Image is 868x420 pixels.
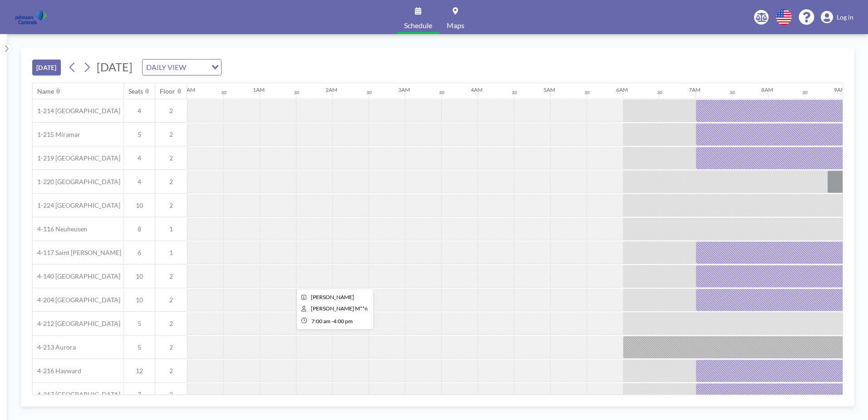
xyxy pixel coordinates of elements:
span: 2 [155,107,187,115]
span: 7 [124,390,155,399]
div: 30 [512,90,517,95]
span: 1-215 Miramar [33,130,80,139]
span: 10 [124,201,155,210]
span: 2 [155,130,187,139]
span: 12 [124,367,155,375]
div: 30 [584,90,590,95]
span: 10 [124,296,155,304]
span: 6 [124,249,155,257]
span: - [331,318,333,325]
span: 7:00 AM [311,318,330,325]
a: Log in [821,11,853,24]
div: 30 [802,90,808,95]
span: 1 [155,249,187,257]
span: 4 [124,178,155,186]
div: 1AM [253,86,265,93]
div: 9AM [834,86,846,93]
div: 5AM [543,86,555,93]
div: Seats [128,87,143,95]
span: 4-117 Saint [PERSON_NAME] [33,249,121,257]
span: Chuck Caudill [311,294,354,300]
span: 4-140 [GEOGRAPHIC_DATA] [33,272,120,280]
span: 2 [155,178,187,186]
span: 10 [124,272,155,280]
span: 5 [124,343,155,351]
span: 4-216 Hayward [33,367,81,375]
span: 1-219 [GEOGRAPHIC_DATA] [33,154,120,162]
div: 2AM [325,86,337,93]
span: 4-213 Aurora [33,343,76,351]
div: 30 [221,90,227,95]
span: 2 [155,272,187,280]
span: 2 [155,320,187,328]
button: [DATE] [32,60,61,75]
div: 30 [366,90,372,95]
img: organization-logo [15,8,47,26]
span: 1 [155,225,187,233]
span: 1-214 [GEOGRAPHIC_DATA] [33,107,120,115]
span: Schedule [404,22,432,29]
div: Name [37,87,54,95]
span: 4:00 PM [333,318,353,325]
span: [DATE] [97,60,133,74]
span: 2 [155,296,187,304]
span: 1-224 [GEOGRAPHIC_DATA] [33,201,120,210]
span: 4-212 [GEOGRAPHIC_DATA] [33,320,120,328]
div: Search for option [143,60,221,75]
span: 4 [124,154,155,162]
span: 2 [155,367,187,375]
span: 4 [124,107,155,115]
span: 5 [124,320,155,328]
div: 30 [439,90,444,95]
span: DAILY VIEW [144,61,188,73]
div: 3AM [398,86,410,93]
span: 2 [155,154,187,162]
span: Maps [447,22,464,29]
div: Floor [160,87,175,95]
div: 6AM [616,86,628,93]
span: 8 [124,225,155,233]
span: 5 [124,130,155,139]
div: 30 [657,90,662,95]
input: Search for option [189,61,206,73]
span: 4-217 [GEOGRAPHIC_DATA] [33,390,120,399]
div: 12AM [180,86,195,93]
div: 8AM [761,86,773,93]
div: 30 [730,90,735,95]
span: Shirl M**n [311,305,368,312]
div: 4AM [471,86,483,93]
span: 1-220 [GEOGRAPHIC_DATA] [33,178,120,186]
span: 2 [155,343,187,351]
div: 7AM [689,86,700,93]
span: 2 [155,201,187,210]
span: 4-116 Neuheusen [33,225,87,233]
span: Log in [837,13,853,21]
span: 4-204 [GEOGRAPHIC_DATA] [33,296,120,304]
div: 30 [294,90,299,95]
span: 2 [155,390,187,399]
